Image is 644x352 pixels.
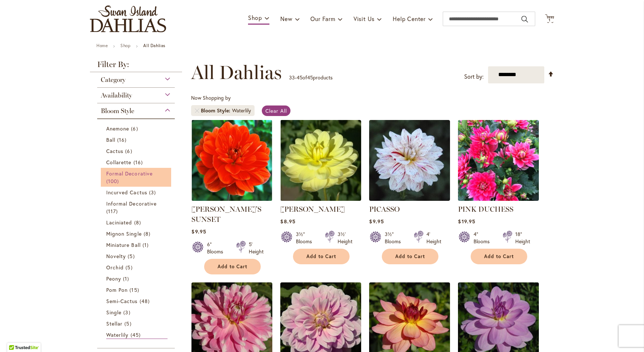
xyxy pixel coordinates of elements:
[218,264,247,270] span: Add to Cart
[90,5,166,32] a: store logo
[354,15,375,22] span: Visit Us
[140,297,152,305] span: 48
[106,177,121,185] span: 100
[106,286,168,294] a: Pom Pon 15
[474,231,494,245] div: 4" Blooms
[106,147,168,155] a: Cactus 6
[280,205,345,214] a: [PERSON_NAME]
[280,195,361,202] a: PEGGY JEAN
[134,219,143,226] span: 8
[106,200,168,215] a: Informal Decorative 117
[426,231,441,245] div: 4' Height
[280,15,292,22] span: New
[458,120,539,201] img: PINK DUCHESS
[144,230,152,237] span: 8
[106,170,153,177] span: Formal Decorative
[369,218,384,225] span: $9.95
[123,308,132,316] span: 3
[106,148,123,154] span: Cactus
[458,218,475,225] span: $19.95
[106,309,121,316] span: Single
[106,125,129,132] span: Anemone
[106,275,121,282] span: Peony
[289,74,295,81] span: 33
[307,74,313,81] span: 45
[106,331,128,338] span: Waterlily
[515,231,530,245] div: 18" Height
[395,253,425,260] span: Add to Cart
[117,136,128,144] span: 16
[96,43,108,48] a: Home
[131,125,140,132] span: 6
[125,147,134,155] span: 6
[131,331,143,339] span: 45
[106,136,115,143] span: Ball
[310,15,335,22] span: Our Farm
[106,241,168,249] a: Miniature Ball 1
[195,108,199,113] a: Remove Bloom Style Waterlily
[191,94,231,101] span: Now Shopping by
[201,107,232,114] span: Bloom Style
[106,320,168,327] a: Stellar 5
[133,158,145,166] span: 16
[106,320,123,327] span: Stellar
[106,264,168,271] a: Orchid 5
[382,249,438,264] button: Add to Cart
[149,189,158,196] span: 3
[296,231,316,245] div: 3½" Blooms
[191,195,272,202] a: PATRICIA ANN'S SUNSET
[338,231,352,245] div: 3½' Height
[129,286,141,294] span: 15
[106,297,168,305] a: Semi-Cactus 48
[106,252,168,260] a: Novelty 5
[280,218,295,225] span: $8.95
[106,286,128,293] span: Pom Pon
[143,241,150,249] span: 1
[249,241,264,255] div: 5' Height
[204,259,261,274] button: Add to Cart
[143,43,165,48] strong: All Dahlias
[191,228,206,235] span: $9.95
[123,275,131,282] span: 1
[106,189,147,196] span: Incurved Cactus
[106,264,124,271] span: Orchid
[90,61,182,72] strong: Filter By:
[106,308,168,316] a: Single 3
[369,195,450,202] a: PICASSO
[471,249,527,264] button: Add to Cart
[262,105,290,116] a: Clear All
[289,72,333,83] p: - of products
[106,230,168,237] a: Mignon Single 8
[393,15,426,22] span: Help Center
[293,249,350,264] button: Add to Cart
[125,264,134,271] span: 5
[106,331,168,339] a: Waterlily 45
[369,120,450,201] img: PICASSO
[297,74,302,81] span: 45
[191,205,261,224] a: [PERSON_NAME]'S SUNSET
[5,326,26,347] iframe: Launch Accessibility Center
[280,120,361,201] img: PEGGY JEAN
[106,158,168,166] a: Collarette 16
[106,275,168,282] a: Peony 1
[101,91,132,99] span: Availability
[265,107,287,114] span: Clear All
[106,298,138,305] span: Semi-Cactus
[106,136,168,144] a: Ball 16
[106,200,157,207] span: Informal Decorative
[106,189,168,196] a: Incurved Cactus 3
[369,205,400,214] a: PICASSO
[106,125,168,132] a: Anemone 6
[191,62,282,83] span: All Dahlias
[106,207,120,215] span: 117
[106,253,126,260] span: Novelty
[101,107,134,115] span: Bloom Style
[458,205,513,214] a: PINK DUCHESS
[106,219,168,226] a: Laciniated 8
[106,170,168,185] a: Formal Decorative 100
[248,14,262,21] span: Shop
[458,195,539,202] a: PINK DUCHESS
[106,241,141,248] span: Miniature Ball
[191,120,272,201] img: PATRICIA ANN'S SUNSET
[106,219,132,226] span: Laciniated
